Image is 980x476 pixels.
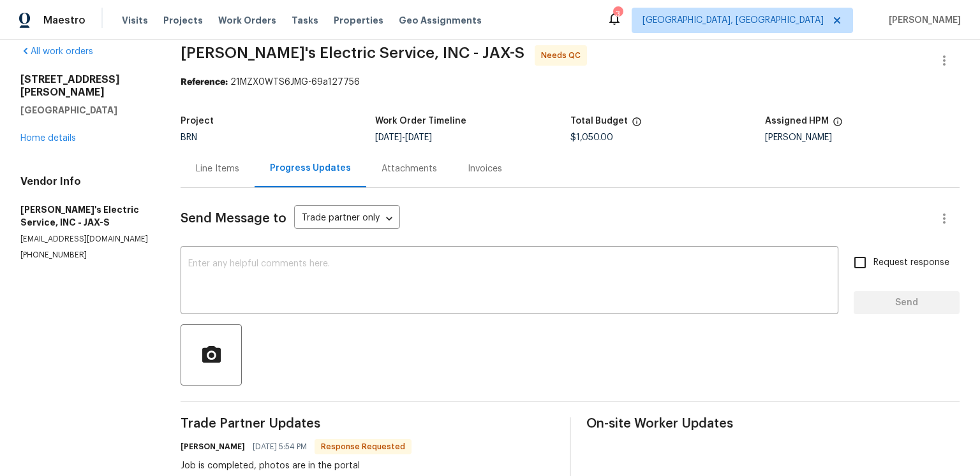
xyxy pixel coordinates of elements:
span: [DATE] [405,133,432,142]
span: Trade Partner Updates [181,417,554,430]
div: Line Items [196,162,239,175]
p: [EMAIL_ADDRESS][DOMAIN_NAME] [20,234,150,245]
span: [PERSON_NAME]'s Electric Service, INC - JAX-S [181,45,524,61]
span: $1,050.00 [570,133,613,142]
h5: [PERSON_NAME]'s Electric Service, INC - JAX-S [20,203,150,229]
span: Response Requested [316,440,410,453]
div: Progress Updates [270,162,351,175]
a: All work orders [20,47,93,56]
div: Job is completed, photos are in the portal [181,459,412,472]
span: Send Message to [181,212,286,225]
b: Reference: [181,78,228,87]
span: - [375,133,432,142]
p: [PHONE_NUMBER] [20,250,150,261]
span: Needs QC [541,49,586,62]
span: BRN [181,133,197,142]
span: Geo Assignments [399,14,482,27]
span: [PERSON_NAME] [884,14,961,27]
span: [GEOGRAPHIC_DATA], [GEOGRAPHIC_DATA] [642,14,824,27]
span: Properties [334,14,383,27]
h5: Project [181,117,214,126]
div: Attachments [382,162,437,175]
span: Tasks [292,16,318,25]
h5: Work Order Timeline [375,117,466,126]
h2: [STREET_ADDRESS][PERSON_NAME] [20,73,150,99]
span: [DATE] 5:54 PM [253,440,307,453]
span: The total cost of line items that have been proposed by Opendoor. This sum includes line items th... [632,117,642,133]
h4: Vendor Info [20,175,150,188]
a: Home details [20,134,76,143]
span: Visits [122,14,148,27]
h5: [GEOGRAPHIC_DATA] [20,104,150,117]
div: [PERSON_NAME] [765,133,960,142]
span: The hpm assigned to this work order. [833,117,843,133]
div: Trade partner only [294,208,400,229]
div: Invoices [468,162,502,175]
div: 3 [613,8,622,20]
span: Work Orders [218,14,276,27]
span: Request response [873,256,949,270]
span: Maestro [43,14,85,27]
h6: [PERSON_NAME] [181,440,245,453]
div: 21MZX0WTS6JMG-69a127756 [181,76,960,89]
h5: Total Budget [570,117,628,126]
span: [DATE] [375,133,402,142]
span: On-site Worker Updates [586,417,960,430]
h5: Assigned HPM [765,117,829,126]
span: Projects [163,14,203,27]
